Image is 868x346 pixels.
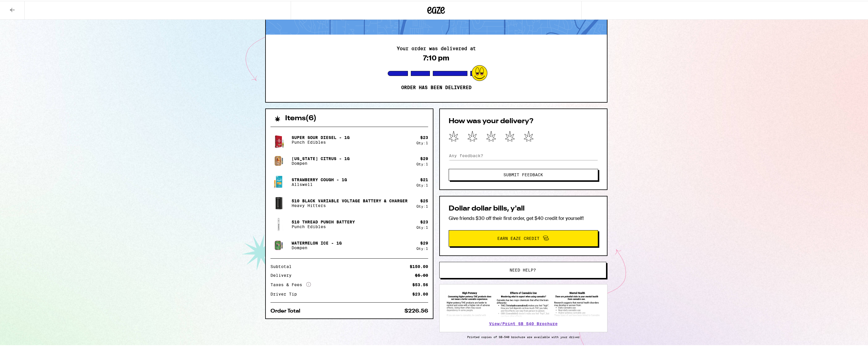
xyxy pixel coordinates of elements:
[439,334,607,338] p: Printed copies of SB-540 brochure are available with your driver
[445,289,601,317] img: SB 540 Brochure preview
[292,223,355,228] p: Punch Edibles
[420,198,428,202] div: $ 25
[285,114,316,121] h2: Items ( 6 )
[292,155,350,160] p: [US_STATE] Citrus - 1g
[292,240,342,245] p: Watermelon Ice - 1g
[292,139,350,144] p: Punch Edibles
[270,128,287,150] img: Punch Edibles - Super Sour Diesel - 1g
[292,177,347,181] p: Strawberry Cough - 1g
[416,246,428,250] div: Qty: 1
[270,291,301,295] div: Driver Tip
[489,320,558,325] a: View/Print SB 540 Brochure
[270,272,296,277] div: Delivery
[449,229,598,246] button: Earn Eaze Credit
[416,140,428,144] div: Qty: 1
[420,134,428,139] div: $ 23
[412,282,428,286] div: $53.56
[449,204,598,211] h2: Dollar dollar bills, y'all
[416,225,428,228] div: Qty: 1
[292,134,350,139] p: Super Sour Diesel - 1g
[270,281,311,286] div: Taxes & Fees
[292,245,342,249] p: Dompen
[415,272,428,277] div: $5.00
[449,214,598,221] p: Give friends $30 off their first order, get $40 credit for yourself!
[416,182,428,186] div: Qty: 1
[270,264,296,268] div: Subtotal
[497,235,539,240] span: Earn Eaze Credit
[270,236,287,253] img: Dompen - Watermelon Ice - 1g
[270,152,287,168] img: Dompen - California Citrus - 1g
[420,155,428,160] div: $ 29
[410,264,428,268] div: $150.00
[292,198,408,202] p: 510 Black Variable Voltage Battery & Charger
[510,267,536,271] span: Need help?
[416,161,428,165] div: Qty: 1
[292,202,408,207] p: Heavy Hitters
[270,215,287,232] img: Punch Edibles - 510 Thread Punch Battery
[397,45,476,50] h2: Your order was delivered at
[420,177,428,181] div: $ 21
[270,308,304,313] div: Order Total
[416,203,428,207] div: Qty: 1
[423,53,449,61] div: 7:10 pm
[449,150,598,159] input: Any feedback?
[270,173,287,189] img: Allswell - Strawberry Cough - 1g
[270,194,287,211] img: Heavy Hitters - 510 Black Variable Voltage Battery & Charger
[401,84,472,90] p: Order has been delivered
[420,219,428,223] div: $ 23
[292,181,347,186] p: Allswell
[404,308,428,313] div: $226.56
[503,172,543,176] span: Submit Feedback
[292,160,350,165] p: Dompen
[449,168,598,180] button: Submit Feedback
[420,240,428,245] div: $ 29
[292,219,355,223] p: 510 Thread Punch Battery
[449,117,598,124] h2: How was your delivery?
[439,261,606,277] button: Need help?
[412,291,428,295] div: $23.00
